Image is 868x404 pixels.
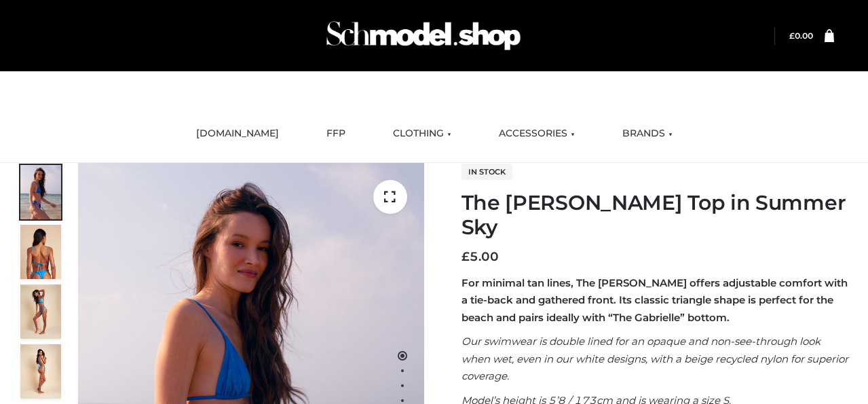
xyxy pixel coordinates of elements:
a: ACCESSORIES [489,119,585,149]
span: In stock [461,164,512,180]
a: BRANDS [612,119,683,149]
img: Schmodel Admin 964 [322,9,525,62]
h1: The [PERSON_NAME] Top in Summer Sky [461,191,852,240]
img: 1.Alex-top_SS-1_4464b1e7-c2c9-4e4b-a62c-58381cd673c0-1.jpg [20,165,61,219]
bdi: 0.00 [789,31,813,41]
a: [DOMAIN_NAME] [186,119,289,149]
a: CLOTHING [383,119,461,149]
a: £0.00 [789,31,813,41]
em: Our swimwear is double lined for an opaque and non-see-through look when wet, even in our white d... [461,335,848,382]
bdi: 5.00 [461,249,499,264]
span: £ [789,31,795,41]
img: 3.Alex-top_CN-1-1-2.jpg [20,344,61,399]
img: 5.Alex-top_CN-1-1_1-1.jpg [20,225,61,279]
span: £ [461,249,470,264]
strong: For minimal tan lines, The [PERSON_NAME] offers adjustable comfort with a tie-back and gathered f... [461,276,848,324]
a: FFP [316,119,356,149]
img: 4.Alex-top_CN-1-1-2.jpg [20,284,61,339]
